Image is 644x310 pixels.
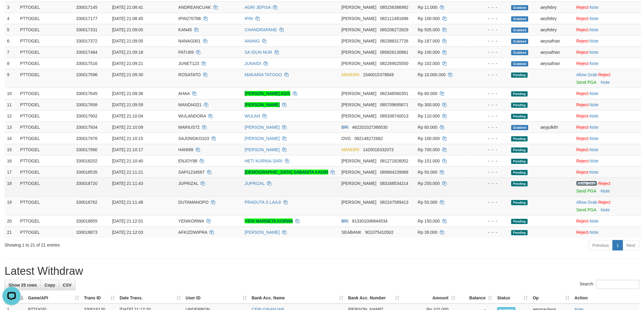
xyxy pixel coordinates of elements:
[474,147,506,153] div: - - -
[245,61,261,66] a: JUNAIDI
[574,88,642,99] td: ·
[18,133,74,144] td: PTTOGEL
[590,50,599,55] a: Note
[112,200,143,205] span: [DATE] 21:11:48
[576,91,589,96] a: Reject
[341,114,376,118] span: [PERSON_NAME]
[178,181,198,186] span: JUPRIZAL
[341,136,351,141] span: OVO
[576,200,597,205] a: Allow Grab
[574,166,642,178] td: ·
[598,200,611,205] a: Reject
[511,200,528,205] span: Pending
[341,16,376,21] span: [PERSON_NAME]
[601,207,610,212] a: Note
[5,280,41,290] a: Show 25 rows
[380,158,408,163] span: Copy 081271826052 to clipboard
[574,133,642,144] td: ·
[418,27,440,32] span: Rp 505.000
[341,27,376,32] span: [PERSON_NAME]
[589,240,613,250] a: Previous
[5,133,18,144] td: 14
[245,136,280,141] a: [PERSON_NAME]
[76,219,97,223] span: 330018855
[380,181,408,186] span: Copy 083168534214 to clipboard
[18,99,74,110] td: PTTOGEL
[76,158,97,163] span: 330018202
[245,170,328,175] a: [DEMOGRAPHIC_DATA] SABANITA KADIR
[112,114,143,118] span: [DATE] 21:10:04
[590,219,599,223] a: Note
[76,125,97,130] span: 330017934
[341,181,376,186] span: [PERSON_NAME]
[112,219,143,223] span: [DATE] 21:12:01
[178,27,192,32] span: KAN45
[418,147,440,152] span: Rp 700.000
[82,292,117,304] th: Trans ID: activate to sort column ascending
[474,27,506,33] div: - - -
[76,170,97,175] span: 330018535
[380,91,408,96] span: Copy 082346560351 to clipboard
[511,5,528,10] span: Grabbed
[76,39,97,43] span: 330017372
[402,292,458,304] th: Amount: activate to sort column ascending
[112,170,143,175] span: [DATE] 21:11:21
[474,49,506,55] div: - - -
[178,61,199,66] span: JUNET123
[63,283,72,288] span: CSV
[511,39,528,44] span: Grabbed
[576,102,589,107] a: Reject
[9,283,37,288] span: Show 25 rows
[183,292,249,304] th: User ID: activate to sort column ascending
[576,125,589,130] a: Reject
[5,166,18,178] td: 17
[623,240,639,250] a: Next
[245,16,253,21] a: IPIN
[601,80,610,85] a: Note
[5,13,18,24] td: 4
[576,219,589,223] a: Reject
[418,158,440,163] span: Rp 151.000
[352,219,388,223] span: Copy 813301006844534 to clipboard
[178,170,205,175] span: SAPI1234567
[245,219,293,223] a: YENI MARNETA KORWA
[112,102,143,107] span: [DATE] 21:09:59
[245,50,272,55] a: SA IDUN NUR
[178,158,197,163] span: ENJOY88
[380,27,408,32] span: Copy 085206272829 to clipboard
[574,178,642,196] td: ·
[5,24,18,35] td: 5
[576,181,597,186] a: Allow Grab
[18,69,74,88] td: PTTOGEL
[574,46,642,58] td: ·
[511,170,528,175] span: Pending
[576,39,589,43] a: Reject
[5,121,18,133] td: 13
[418,200,438,205] span: Rp 50.000
[341,72,359,77] span: MANDIRI
[112,147,143,152] span: [DATE] 21:10:17
[76,102,97,107] span: 330017858
[590,91,599,96] a: Note
[511,50,528,55] span: Grabbed
[5,99,18,110] td: 11
[574,144,642,155] td: ·
[418,219,440,223] span: Rp 150.000
[598,181,611,186] a: Reject
[474,72,506,78] div: - - -
[18,24,74,35] td: PTTOGEL
[511,103,528,108] span: Pending
[590,102,599,107] a: Note
[380,170,408,175] span: Copy 089684239968 to clipboard
[574,215,642,227] td: ·
[178,200,208,205] span: DUTAMANOPO
[5,88,18,99] td: 10
[18,58,74,69] td: PTTOGEL
[511,181,528,186] span: Pending
[580,280,639,289] label: Search:
[538,35,574,46] td: aeysafrian
[590,230,599,235] a: Note
[574,110,642,121] td: ·
[576,114,589,118] a: Reject
[576,27,589,32] a: Reject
